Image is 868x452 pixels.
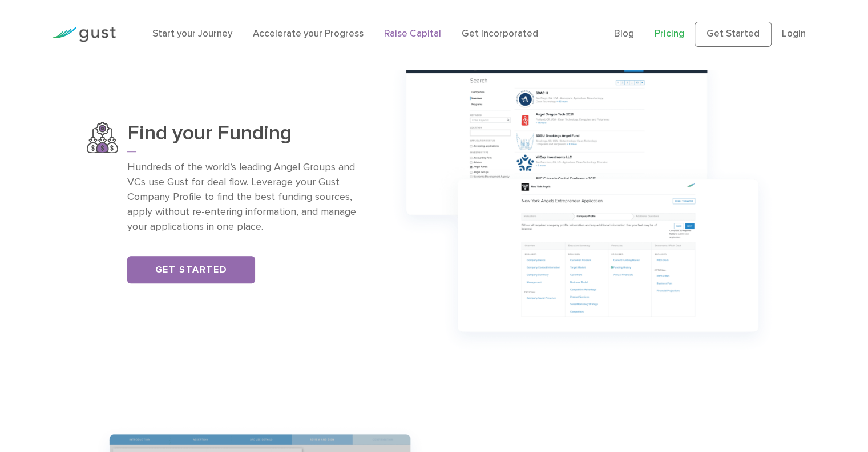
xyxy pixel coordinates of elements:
a: Accelerate your Progress [253,28,364,39]
h3: Find your Funding [127,122,366,152]
img: Group 1147 [383,45,782,359]
a: Start your Journey [152,28,232,39]
a: Get Started [695,22,772,47]
img: Find Your Funding [87,122,118,153]
a: Get Started [127,256,255,283]
img: Gust Logo [52,27,116,42]
p: Hundreds of the world’s leading Angel Groups and VCs use Gust for deal flow. Leverage your Gust C... [127,160,366,234]
a: Raise Capital [384,28,441,39]
a: Blog [614,28,634,39]
a: Login [782,28,806,39]
a: Pricing [655,28,684,39]
a: Get Incorporated [462,28,538,39]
